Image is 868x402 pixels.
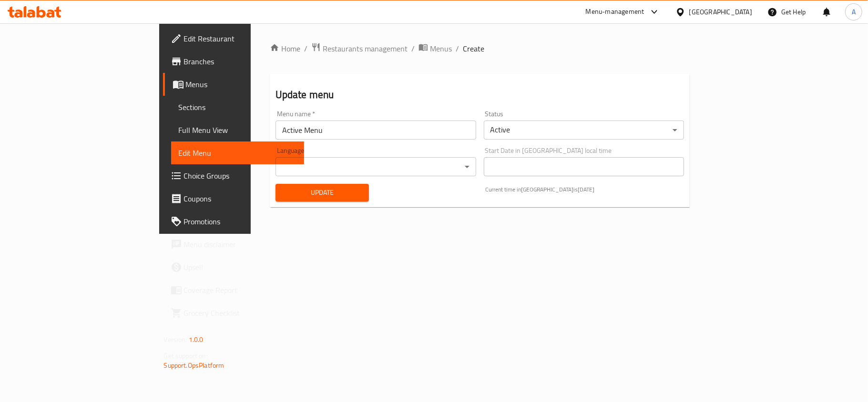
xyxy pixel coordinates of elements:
[323,43,408,54] span: Restaurants management
[311,42,408,55] a: Restaurants management
[276,121,476,140] input: Please enter Menu name
[171,119,304,141] a: Full Menu View
[163,279,304,301] a: Coverage Report
[184,193,296,204] span: Coupons
[276,184,369,201] button: Update
[276,88,684,102] h2: Update menu
[463,43,484,54] span: Create
[283,187,361,199] span: Update
[163,27,304,50] a: Edit Restaurant
[184,307,296,319] span: Grocery Checklist
[184,284,296,296] span: Coverage Report
[456,43,459,54] li: /
[586,6,644,18] div: Menu-management
[163,50,304,73] a: Branches
[164,350,208,362] span: Get support on:
[184,261,296,273] span: Upsell
[163,164,304,187] a: Choice Groups
[164,333,187,346] span: Version:
[419,42,452,55] a: Menus
[184,170,296,181] span: Choice Groups
[179,101,296,113] span: Sections
[163,187,304,210] a: Coupons
[184,239,296,250] span: Menu disclaimer
[270,42,690,55] nav: breadcrumb
[171,96,304,119] a: Sections
[179,147,296,159] span: Edit Menu
[163,210,304,233] a: Promotions
[163,256,304,279] a: Upsell
[304,43,307,54] li: /
[163,73,304,96] a: Menus
[484,121,684,140] div: Active
[184,56,296,67] span: Branches
[689,7,752,17] div: [GEOGRAPHIC_DATA]
[852,7,856,17] span: A
[411,43,415,54] li: /
[430,43,452,54] span: Menus
[163,301,304,324] a: Grocery Checklist
[171,141,304,164] a: Edit Menu
[486,185,684,194] p: Current time in [GEOGRAPHIC_DATA] is [DATE]
[186,79,296,90] span: Menus
[276,157,476,176] div: ​
[184,216,296,227] span: Promotions
[189,333,204,346] span: 1.0.0
[164,359,225,372] a: Support.OpsPlatform
[179,124,296,136] span: Full Menu View
[184,33,296,44] span: Edit Restaurant
[163,233,304,256] a: Menu disclaimer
